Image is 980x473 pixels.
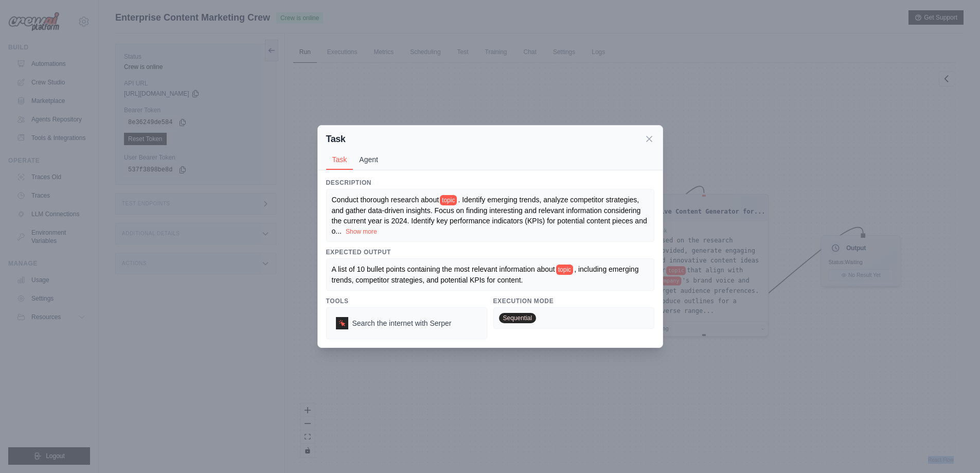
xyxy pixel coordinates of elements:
h3: Description [326,179,654,187]
button: Show more [346,227,377,236]
span: Conduct thorough research about [332,196,439,204]
span: A list of 10 bullet points containing the most relevant information about [332,265,555,273]
h3: Tools [326,297,487,305]
button: Agent [353,150,384,169]
h3: Execution Mode [493,297,654,305]
button: Task [326,150,353,170]
h2: Task [326,132,346,146]
span: Search the internet with Serper [352,318,452,328]
span: topic [440,195,457,205]
iframe: Chat Widget [929,424,980,473]
h3: Expected Output [326,248,654,256]
span: . Identify emerging trends, analyze competitor strategies, and gather data-driven insights. Focus... [332,196,647,235]
div: ... [332,195,649,236]
span: topic [556,265,573,275]
span: Sequential [499,313,537,323]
